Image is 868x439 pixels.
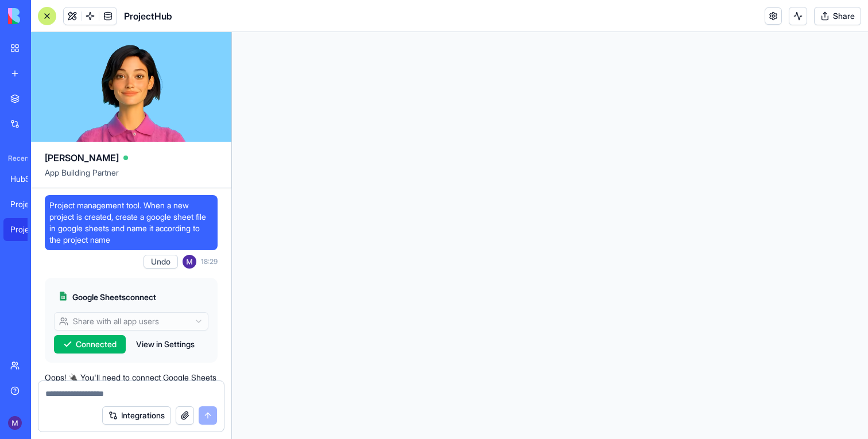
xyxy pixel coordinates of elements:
[3,193,49,216] a: ProjectHub
[76,339,117,350] span: Connected
[144,255,178,269] button: Undo
[124,9,172,23] h1: ProjectHub
[10,224,42,235] div: ProjectHub
[3,168,49,191] a: HubSpot Lead Sync Tool
[10,173,42,185] div: HubSpot Lead Sync Tool
[45,167,218,188] span: App Building Partner
[183,255,196,269] img: ACg8ocJtOslkEheqcbxbRNY-DBVyiSoWR6j0po04Vm4_vNZB470J1w=s96-c
[45,151,119,165] span: [PERSON_NAME]
[130,335,200,353] button: View in Settings
[59,292,68,301] img: googlesheets
[102,406,171,425] button: Integrations
[45,372,218,429] p: Oops! 🔌 You'll need to connect Google Sheets first before I can build this magic for you. Just hi...
[8,8,79,24] img: logo
[8,416,22,430] img: ACg8ocJtOslkEheqcbxbRNY-DBVyiSoWR6j0po04Vm4_vNZB470J1w=s96-c
[814,7,861,25] button: Share
[54,335,126,353] button: Connected
[10,199,42,210] div: ProjectHub
[3,154,28,163] span: Recent
[3,218,49,241] a: ProjectHub
[201,257,218,266] span: 18:29
[49,200,213,246] span: Project management tool. When a new project is created, create a google sheet file in google shee...
[72,292,156,303] span: Google Sheets connect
